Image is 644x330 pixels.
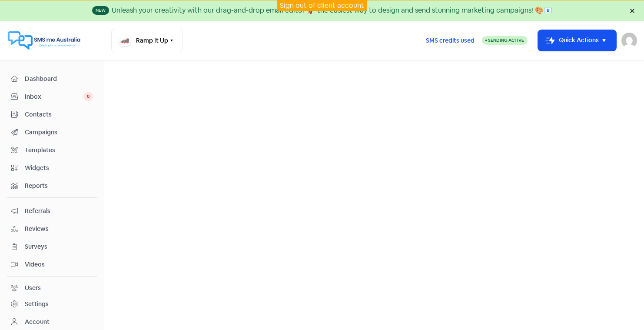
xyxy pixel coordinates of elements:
span: Reviews [25,224,93,233]
span: Sending Active [488,37,524,43]
a: Campaigns [7,124,97,140]
span: Videos [25,260,93,269]
span: Templates [25,146,93,155]
a: SMS credits used [418,35,482,44]
span: Reports [25,181,93,190]
div: Users [25,283,41,293]
span: Widgets [25,163,93,173]
a: Referrals [7,203,97,219]
span: Inbox [25,92,83,101]
button: Quick Actions [538,30,616,51]
a: Templates [7,142,97,158]
a: Sign out of client account [280,1,364,10]
a: Videos [7,257,97,273]
a: Surveys [7,239,97,255]
a: Reviews [7,221,97,237]
a: Reports [7,178,97,194]
span: Referrals [25,207,93,216]
span: 0 [83,92,93,101]
button: Ramp It Up [111,29,183,52]
a: Inbox 0 [7,89,97,105]
span: Surveys [25,242,93,251]
img: User [621,33,637,48]
a: Users [7,280,97,296]
span: SMS credits used [426,36,475,45]
a: Dashboard [7,71,97,87]
span: Dashboard [25,74,93,83]
div: Account [25,317,50,327]
span: Contacts [25,110,93,119]
div: Settings [25,300,49,309]
a: Contacts [7,107,97,123]
a: Account [7,314,97,330]
a: Settings [7,296,97,312]
a: Widgets [7,160,97,176]
span: Campaigns [25,128,93,137]
a: Sending Active [482,35,528,46]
